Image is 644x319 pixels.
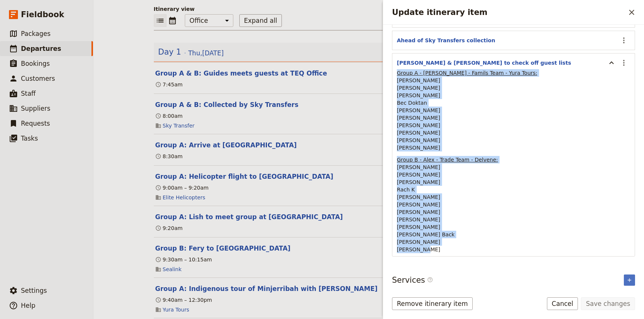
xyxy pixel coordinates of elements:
[392,274,433,286] h3: Services
[397,122,440,128] span: [PERSON_NAME]
[397,92,440,98] span: [PERSON_NAME]
[397,115,440,121] span: [PERSON_NAME]
[155,296,212,304] div: 9:40am – 12:30pm
[21,75,55,82] span: Customers
[155,69,327,78] button: Edit this itinerary item
[155,81,183,88] div: 7:45am
[397,145,440,151] span: [PERSON_NAME]
[167,14,179,27] button: Calendar view
[154,14,167,27] button: List view
[397,70,537,76] span: Group A - [PERSON_NAME] - Famils Team - Yura Tours:
[397,224,440,230] span: [PERSON_NAME]
[397,239,440,245] span: [PERSON_NAME]
[21,135,38,142] span: Tasks
[21,302,35,309] span: Help
[21,105,50,112] span: Suppliers
[155,172,333,181] button: Edit this itinerary item
[397,157,498,163] span: Group B - Alex - Trade Team - Delvene:
[21,287,47,294] span: Settings
[21,120,50,127] span: Requests
[397,209,440,215] span: [PERSON_NAME]
[155,256,212,263] div: 9:30am – 10:15am
[397,202,440,208] span: [PERSON_NAME]
[397,164,440,170] span: [PERSON_NAME]
[163,266,182,273] a: Sealink
[155,141,297,150] button: Edit this itinerary item
[21,9,64,20] span: Fieldbook
[155,224,183,232] div: 9:20am
[21,90,36,97] span: Staff
[239,14,282,27] button: Expand all
[397,217,440,223] span: [PERSON_NAME]
[624,274,635,286] button: Add service inclusion
[155,100,299,109] button: Edit this itinerary item
[397,179,440,185] span: [PERSON_NAME]
[397,107,440,113] span: [PERSON_NAME]
[163,306,189,313] a: Yura Tours
[188,49,224,58] span: Thu , [DATE]
[397,231,455,237] span: [PERSON_NAME] Back
[617,56,630,69] button: Actions
[155,112,183,120] div: 8:00am
[397,85,440,91] span: [PERSON_NAME]
[21,45,61,52] span: Departures
[397,77,440,83] span: [PERSON_NAME]
[155,184,209,191] div: 9:00am – 9:20am
[163,194,205,201] a: Elite Helicopters
[397,194,440,200] span: [PERSON_NAME]
[397,37,495,44] button: Ahead of Sky Transfers collection
[21,60,50,67] span: Bookings
[154,5,584,13] p: Itinerary view
[625,6,638,19] button: Close drawer
[397,137,440,143] span: [PERSON_NAME]
[581,297,635,310] button: Save changes
[21,30,50,37] span: Packages
[392,297,473,310] button: Remove itinerary item
[427,277,433,286] span: ​
[158,46,224,58] button: Edit day information
[155,284,378,293] button: Edit this itinerary item
[397,130,440,136] span: [PERSON_NAME]
[392,7,625,18] h2: Update itinerary item
[547,297,578,310] button: Cancel
[155,212,343,221] button: Edit this itinerary item
[617,34,630,47] button: Actions
[155,153,183,160] div: 8:30am
[158,46,181,58] span: Day 1
[163,122,195,129] a: Sky Transfer
[397,100,427,106] span: Bec Doktan
[397,172,440,178] span: [PERSON_NAME]
[427,277,433,283] span: ​
[397,187,415,193] span: Rach K
[397,59,571,67] button: [PERSON_NAME] & [PERSON_NAME] to check off guest lists
[397,246,440,252] span: [PERSON_NAME]
[155,244,291,253] button: Edit this itinerary item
